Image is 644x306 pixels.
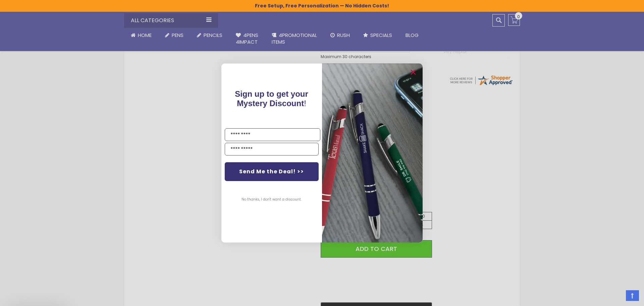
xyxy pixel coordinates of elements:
span: ! [235,89,309,108]
button: No thanks, I don't want a discount. [238,191,305,208]
button: Close dialog [408,67,419,78]
span: Sign up to get your Mystery Discount [235,89,309,108]
iframe: Google Customer Reviews [589,288,644,306]
button: Send Me the Deal! >> [225,162,319,181]
img: pop-up-image [322,63,423,243]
